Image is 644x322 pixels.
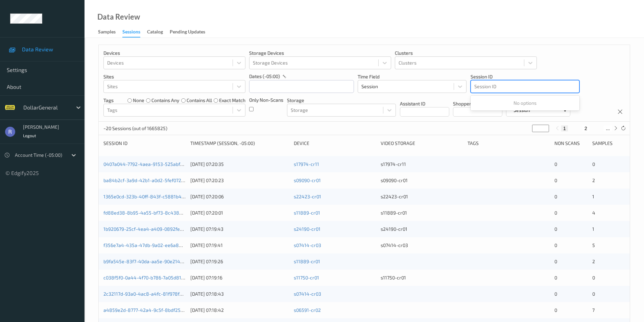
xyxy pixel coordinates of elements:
[147,28,163,37] div: Catalog
[294,226,320,232] a: s24190-cr01
[190,291,289,297] div: [DATE] 07:18:43
[103,73,245,80] p: Sites
[103,194,194,199] a: 1365e0cd-323b-40ff-843f-c5881b41a395
[554,194,557,199] span: 0
[381,209,463,216] div: s11889-cr01
[190,161,289,168] div: [DATE] 07:20:35
[294,194,321,199] a: s22423-cr01
[592,210,595,216] span: 4
[554,307,557,313] span: 0
[190,140,289,147] div: Timestamp (Session, -05:00)
[471,97,579,109] div: No options
[294,140,376,147] div: Device
[190,226,289,232] div: [DATE] 07:19:43
[249,50,391,56] p: Storage Devices
[103,307,197,313] a: a4859e2d-8777-42a4-9c5f-8bdf25da4b22
[400,100,449,107] p: Assistant ID
[103,161,197,167] a: 0407a044-7792-4aea-9153-525abf6d4cb4
[592,161,595,167] span: 0
[133,97,144,104] label: none
[122,28,140,38] div: Sessions
[294,275,319,280] a: s11750-cr01
[190,307,289,314] div: [DATE] 07:18:42
[294,177,321,183] a: s09090-cr01
[219,97,245,104] label: exact match
[453,100,502,107] p: Shopper ID
[592,307,595,313] span: 7
[561,125,568,131] button: 1
[468,140,550,147] div: Tags
[592,291,595,297] span: 0
[592,226,594,232] span: 1
[554,291,557,297] span: 0
[395,50,537,56] p: Clusters
[294,210,320,216] a: s11889-cr01
[592,275,595,280] span: 0
[190,274,289,281] div: [DATE] 07:19:16
[103,125,167,132] p: ~20 Sessions (out of 1665825)
[554,210,557,216] span: 0
[122,27,147,38] a: Sessions
[190,209,289,216] div: [DATE] 07:20:01
[381,177,463,184] div: s09090-cr01
[582,125,589,131] button: 2
[190,258,289,265] div: [DATE] 07:19:26
[592,242,595,248] span: 5
[103,140,186,147] div: Session ID
[381,140,463,147] div: Video Storage
[190,193,289,200] div: [DATE] 07:20:06
[103,275,194,280] a: c038f5f0-0a44-4f70-b786-7a05d81715ba
[294,291,321,297] a: s07414-cr03
[554,161,557,167] span: 0
[592,177,595,183] span: 2
[358,73,467,80] p: Time Field
[471,73,579,80] p: Session ID
[294,307,321,313] a: s06591-cr02
[381,242,463,249] div: s07414-cr03
[98,28,116,37] div: Samples
[294,258,320,264] a: s11889-cr01
[98,27,122,37] a: Samples
[190,177,289,184] div: [DATE] 07:20:23
[381,161,463,168] div: s17974-cr11
[249,97,283,103] p: Only Non-Scans
[554,275,557,280] span: 0
[151,97,179,104] label: contains any
[604,125,612,131] button: ...
[381,226,463,232] div: s24190-cr01
[294,242,321,248] a: s07414-cr03
[381,274,463,281] div: s11750-cr01
[103,210,196,216] a: fd88ed38-8b95-4a55-bf73-8c438e1ccd0c
[147,27,170,37] a: Catalog
[103,258,196,264] a: b9fa545e-83f7-40da-aa5e-90e214ca5706
[554,226,557,232] span: 0
[97,14,140,20] div: Data Review
[103,50,245,56] p: Devices
[554,258,557,264] span: 0
[190,242,289,249] div: [DATE] 07:19:41
[170,28,205,37] div: Pending Updates
[381,193,463,200] div: s22423-cr01
[554,140,587,147] div: Non Scans
[103,97,114,104] p: Tags
[554,177,557,183] span: 0
[249,73,280,80] p: dates (-05:00)
[103,177,194,183] a: ba84b2cf-3a9d-42b1-a0d2-5fef072cd9e1
[103,242,198,248] a: f356e7a4-435a-47db-9a02-ee6a882caa63
[187,97,212,104] label: contains all
[287,97,396,104] p: Storage
[592,258,595,264] span: 2
[103,291,192,297] a: 2c32117d-93a0-4ac8-a4fc-81f978f30f54
[170,27,212,37] a: Pending Updates
[294,161,319,167] a: s17974-cr11
[554,242,557,248] span: 0
[592,140,625,147] div: Samples
[103,226,196,232] a: 1b920679-25cf-4ea4-a409-0892fe8b5d1a
[592,194,594,199] span: 1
